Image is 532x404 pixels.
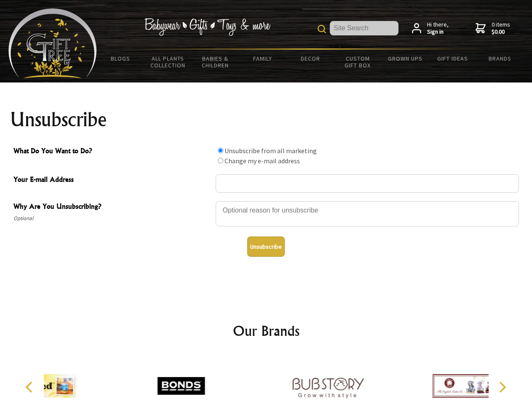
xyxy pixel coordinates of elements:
[476,50,524,67] a: Brands
[225,146,317,155] label: Unsubscribe from all marketing
[216,174,519,193] input: Your E-mail Address
[247,237,285,257] button: Unsubscribe
[286,50,334,67] a: Decor
[13,213,211,223] span: Optional
[192,50,239,74] a: Babies & Children
[239,50,287,67] a: Family
[216,201,519,226] textarea: Why Are You Unsubscribing?
[17,321,516,341] h2: Our Brands
[144,50,192,74] a: All Plants Collection
[21,378,40,396] button: Previous
[218,148,223,153] input: What Do You Want to Do?
[318,25,326,33] img: product search
[144,18,270,36] img: Babywear - Gifts - Toys & more
[427,28,449,36] strong: Sign in
[225,157,300,165] label: Change my e-mail address
[381,50,429,67] a: Grown Ups
[218,158,223,163] input: What Do You Want to Do?
[10,109,522,130] h1: Unsubscribe
[13,174,211,186] span: Your E-mail Address
[493,378,511,396] button: Next
[427,21,449,36] span: Hi there,
[334,50,382,74] a: Custom Gift Box
[429,50,476,67] a: Gift Ideas
[476,21,510,36] a: 0 items$0.00
[330,21,398,35] input: Site Search
[8,8,97,78] img: Babyware - Gifts - Toys and more...
[412,21,449,36] a: Hi there,Sign in
[492,21,510,36] span: 0 items
[13,146,211,158] span: What Do You Want to Do?
[13,201,211,213] span: Why Are You Unsubscribing?
[492,28,510,36] strong: $0.00
[97,50,144,67] a: BLOGS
